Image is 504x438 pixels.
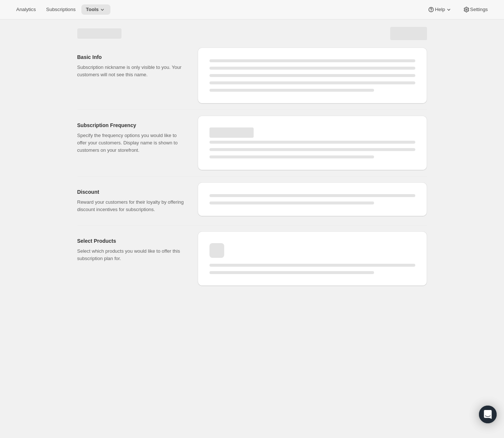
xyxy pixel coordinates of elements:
[77,53,186,61] h2: Basic Info
[86,7,99,13] span: Tools
[435,7,445,13] span: Help
[68,20,436,289] div: Page loading
[423,4,457,15] button: Help
[77,64,186,78] p: Subscription nickname is only visible to you. Your customers will not see this name.
[458,4,492,15] button: Settings
[12,4,40,15] button: Analytics
[81,4,110,15] button: Tools
[470,7,488,13] span: Settings
[77,132,186,154] p: Specify the frequency options you would like to offer your customers. Display name is shown to cu...
[77,248,186,262] p: Select which products you would like to offer this subscription plan for.
[46,7,75,13] span: Subscriptions
[77,199,186,213] p: Reward your customers for their loyalty by offering discount incentives for subscriptions.
[479,406,497,423] div: Open Intercom Messenger
[42,4,80,15] button: Subscriptions
[16,7,36,13] span: Analytics
[77,122,186,129] h2: Subscription Frequency
[77,237,186,245] h2: Select Products
[77,188,186,196] h2: Discount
